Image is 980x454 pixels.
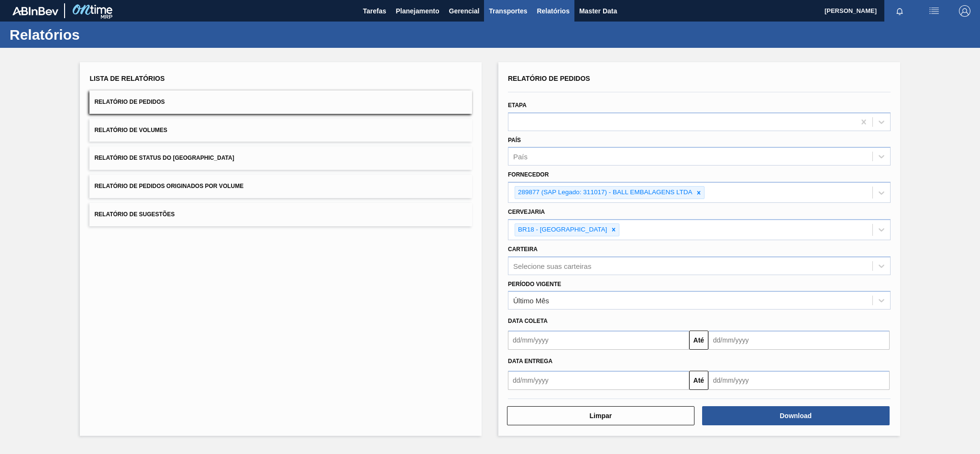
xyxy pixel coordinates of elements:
[89,75,165,82] span: Lista de Relatórios
[396,5,439,17] span: Planejamento
[513,297,549,305] div: Último Mês
[689,371,708,390] button: Até
[89,203,472,226] button: Relatório de Sugestões
[508,75,590,82] span: Relatório de Pedidos
[449,5,480,17] span: Gerencial
[508,102,527,109] label: Etapa
[508,331,689,350] input: dd/mm/yyyy
[579,5,617,17] span: Master Data
[10,29,179,40] h1: Relatórios
[508,171,549,178] label: Fornecedor
[508,137,521,144] label: País
[363,5,386,17] span: Tarefas
[508,246,538,253] label: Carteira
[513,153,528,161] div: País
[537,5,569,17] span: Relatórios
[94,99,165,105] span: Relatório de Pedidos
[94,155,234,161] span: Relatório de Status do [GEOGRAPHIC_DATA]
[89,175,472,198] button: Relatório de Pedidos Originados por Volume
[689,331,708,350] button: Até
[489,5,527,17] span: Transportes
[89,90,472,114] button: Relatório de Pedidos
[508,209,545,215] label: Cervejaria
[515,187,694,199] div: 289877 (SAP Legado: 311017) - BALL EMBALAGENS LTDA
[515,224,608,236] div: BR18 - [GEOGRAPHIC_DATA]
[94,127,167,133] span: Relatório de Volumes
[94,211,175,218] span: Relatório de Sugestões
[884,4,915,18] button: Notificações
[708,331,890,350] input: dd/mm/yyyy
[89,119,472,142] button: Relatório de Volumes
[507,406,694,425] button: Limpar
[508,371,689,390] input: dd/mm/yyyy
[513,262,591,270] div: Selecione suas carteiras
[959,5,970,17] img: Logout
[508,318,548,324] span: Data coleta
[94,183,243,189] span: Relatório de Pedidos Originados por Volume
[702,406,890,425] button: Download
[708,371,890,390] input: dd/mm/yyyy
[508,358,552,365] span: Data Entrega
[928,5,940,17] img: userActions
[12,7,58,15] img: TNhmsLtSVTkK8tSr43FrP2fwEKptu5GPRR3wAAAABJRU5ErkJggg==
[508,281,561,288] label: Período Vigente
[89,146,472,170] button: Relatório de Status do [GEOGRAPHIC_DATA]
